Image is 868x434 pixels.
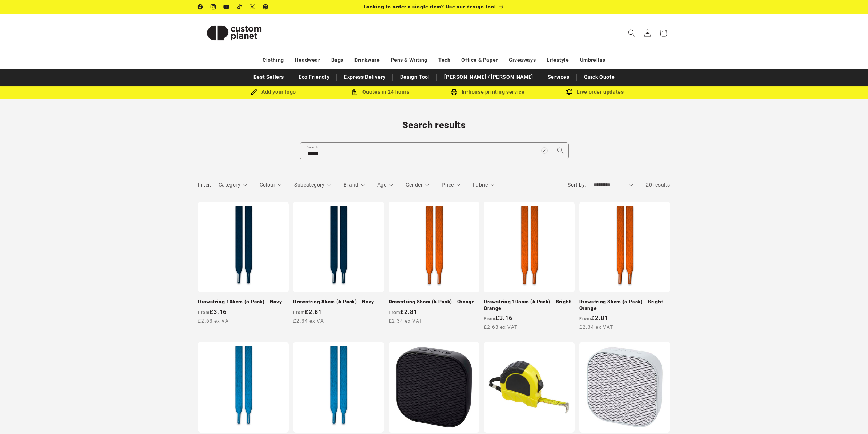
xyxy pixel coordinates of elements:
[624,25,640,41] summary: Search
[552,143,568,159] button: Search
[260,181,282,189] summary: Colour (0 selected)
[354,54,380,66] a: Drinkware
[295,54,320,66] a: Headwear
[580,54,605,66] a: Umbrellas
[295,71,333,83] a: Eco Friendly
[352,89,358,95] img: Order Updates Icon
[198,181,211,189] h2: Filter:
[541,87,648,97] div: Live order updates
[377,181,393,189] summary: Age (0 selected)
[220,87,327,97] div: Add your logo
[219,182,240,188] span: Category
[397,71,434,83] a: Design Tool
[391,54,427,66] a: Pens & Writing
[340,71,389,83] a: Express Delivery
[406,182,423,188] span: Gender
[579,299,670,311] a: Drawstring 85cm (5 Pack) - Bright Orange
[195,14,273,52] a: Custom Planet
[250,71,288,83] a: Best Sellers
[260,182,275,188] span: Colour
[198,17,271,49] img: Custom Planet
[566,89,572,95] img: Order updates
[544,71,573,83] a: Services
[442,182,454,188] span: Price
[294,182,324,188] span: Subcategory
[293,299,384,305] a: Drawstring 85cm (5 Pack) - Navy
[438,54,450,66] a: Tech
[484,299,575,311] a: Drawstring 105cm (5 Pack) - Bright Orange
[294,181,331,189] summary: Subcategory (0 selected)
[219,181,247,189] summary: Category (0 selected)
[389,299,479,305] a: Drawstring 85cm (5 Pack) - Orange
[568,182,586,188] label: Sort by:
[451,89,457,95] img: In-house printing
[473,182,488,188] span: Fabric
[442,181,460,189] summary: Price
[344,182,358,188] span: Brand
[441,71,536,83] a: [PERSON_NAME] / [PERSON_NAME]
[646,182,670,188] span: 20 results
[473,181,494,189] summary: Fabric (0 selected)
[344,181,365,189] summary: Brand (0 selected)
[263,54,284,66] a: Clothing
[198,299,289,305] a: Drawstring 105cm (5 Pack) - Navy
[406,181,429,189] summary: Gender (0 selected)
[198,119,670,131] h1: Search results
[547,54,569,66] a: Lifestyle
[580,71,618,83] a: Quick Quote
[434,87,541,97] div: In-house printing service
[461,54,498,66] a: Office & Paper
[331,54,344,66] a: Bags
[509,54,536,66] a: Giveaways
[536,143,552,159] button: Clear search term
[327,87,434,97] div: Quotes in 24 hours
[251,89,257,95] img: Brush Icon
[364,4,496,9] span: Looking to order a single item? Use our design tool
[377,182,386,188] span: Age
